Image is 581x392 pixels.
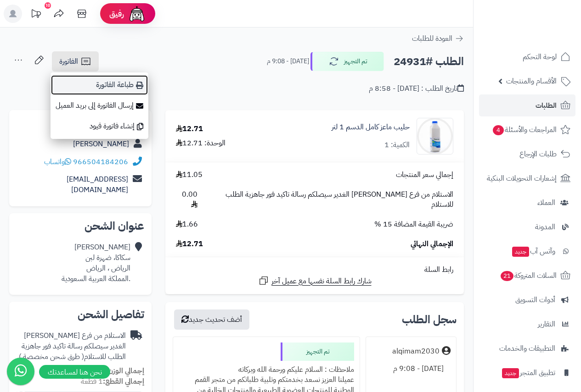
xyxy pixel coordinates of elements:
small: 1.00 كجم [76,365,144,376]
a: [PERSON_NAME] [73,138,129,149]
a: شارك رابط السلة نفسها مع عميل آخر [258,275,372,287]
span: الفاتورة [59,56,78,67]
span: الإجمالي النهائي [411,239,453,249]
a: حليب ماعز كامل الدسم 1 لتر [332,122,410,133]
a: [EMAIL_ADDRESS][DOMAIN_NAME] [67,174,128,195]
span: تطبيق المتجر [501,366,555,379]
span: المراجعات والأسئلة [492,123,557,136]
a: إنشاء فاتورة قيود [51,116,148,137]
a: إرسال الفاتورة إلى بريد العميل [51,95,148,116]
h2: تفاصيل الشحن [17,309,144,320]
span: ضريبة القيمة المضافة 15 % [374,219,453,230]
h3: سجل الطلب [402,314,457,325]
div: [PERSON_NAME] سكاكا، ضهرة لبن الرياض ، الرياض .المملكة العربية السعودية [62,242,130,284]
span: الأقسام والمنتجات [506,75,557,88]
span: السلات المتروكة [500,269,557,282]
span: 4 [493,125,504,135]
img: 1700260736-29-90x90.jpg [417,118,453,155]
span: رفيق [109,8,124,19]
small: 1 قطعة [81,376,144,387]
a: طباعة الفاتورة [51,75,148,95]
span: 0.00 [176,189,197,210]
span: لوحة التحكم [523,50,557,63]
img: ai-face.png [128,5,146,23]
a: تحديثات المنصة [24,5,47,25]
span: الاستلام من فرع [PERSON_NAME] الغدير سيصلكم رسالة تاكيد فور جاهزية الطلب للاستلام [207,189,453,210]
a: المدونة [479,216,575,238]
span: الطلبات [536,99,557,112]
a: 966504184206 [73,156,128,167]
strong: إجمالي الوزن: [106,365,144,376]
div: تم التجهيز [281,342,354,361]
strong: إجمالي القطع: [103,376,144,387]
span: التقارير [538,318,555,331]
a: لوحة التحكم [479,46,575,68]
span: جديد [502,368,519,378]
div: الاستلام من فرع [PERSON_NAME] الغدير سيصلكم رسالة تاكيد فور جاهزية الطلب للاستلام [17,331,126,362]
div: تاريخ الطلب : [DATE] - 8:58 م [369,83,464,94]
div: [DATE] - 9:08 م [372,360,451,378]
div: رابط السلة [169,265,460,275]
span: 21 [501,271,513,281]
span: وآتس آب [511,245,555,258]
h2: الطلب #24931 [394,52,464,71]
a: أدوات التسويق [479,289,575,311]
span: جديد [512,247,529,257]
div: الوحدة: 12.71 [176,138,226,149]
button: أضف تحديث جديد [174,309,249,330]
a: الفاتورة [52,51,99,72]
span: 11.05 [176,170,203,180]
span: المدونة [535,221,555,233]
span: إجمالي سعر المنتجات [396,170,453,180]
div: alqimam2030 [392,346,440,357]
span: 1.66 [176,219,198,230]
img: logo-2.png [519,22,572,42]
span: إشعارات التحويلات البنكية [487,172,557,185]
span: العودة للطلبات [412,33,452,44]
a: تطبيق المتجرجديد [479,362,575,384]
a: التقارير [479,313,575,335]
a: العودة للطلبات [412,33,464,44]
span: العملاء [537,196,555,209]
a: السلات المتروكة21 [479,265,575,287]
div: 12.71 [176,124,203,134]
a: الطلبات [479,94,575,116]
button: تم التجهيز [310,52,384,71]
span: التطبيقات والخدمات [499,342,555,355]
span: أدوات التسويق [515,293,555,306]
h2: تفاصيل العميل [17,117,144,128]
div: الكمية: 1 [384,140,410,150]
small: [DATE] - 9:08 م [267,57,309,66]
a: التطبيقات والخدمات [479,337,575,359]
a: المراجعات والأسئلة4 [479,119,575,141]
a: وآتس آبجديد [479,240,575,262]
div: 10 [45,2,51,9]
span: ( طرق شحن مخصصة ) [19,351,84,362]
span: طلبات الإرجاع [519,148,557,160]
a: طلبات الإرجاع [479,143,575,165]
h2: عنوان الشحن [17,221,144,232]
a: العملاء [479,192,575,214]
span: 12.71 [176,239,203,249]
a: إشعارات التحويلات البنكية [479,167,575,189]
a: واتساب [44,156,71,167]
span: شارك رابط السلة نفسها مع عميل آخر [271,276,372,287]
